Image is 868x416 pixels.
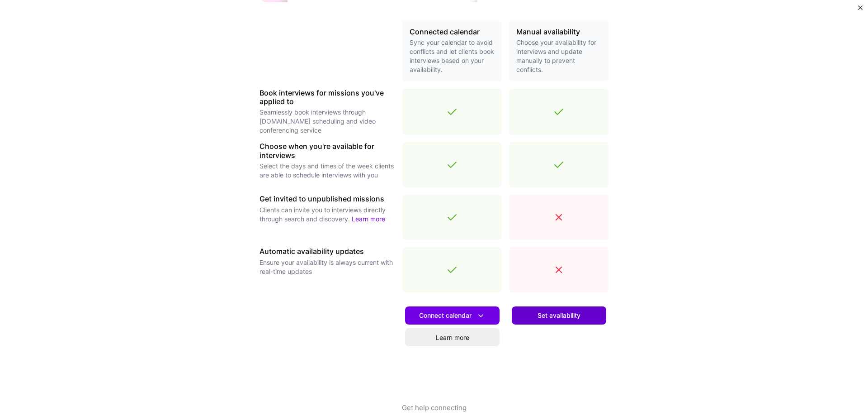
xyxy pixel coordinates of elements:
h3: Automatic availability updates [259,247,395,256]
p: Seamlessly book interviews through [DOMAIN_NAME] scheduling and video conferencing service [259,108,395,135]
button: Close [858,5,863,15]
span: Connect calendar [419,311,486,320]
a: Learn more [352,215,385,223]
h3: Manual availability [516,28,601,36]
p: Select the days and times of the week clients are able to schedule interviews with you [259,162,395,180]
p: Choose your availability for interviews and update manually to prevent conflicts. [516,38,601,74]
h3: Get invited to unpublished missions [259,195,395,203]
p: Clients can invite you to interviews directly through search and discovery. [259,206,395,224]
h3: Book interviews for missions you've applied to [259,89,395,106]
span: Set availability [538,311,580,320]
h3: Choose when you're available for interviews [259,142,395,159]
a: Learn more [405,328,500,346]
h3: Connected calendar [410,28,495,36]
p: Sync your calendar to avoid conflicts and let clients book interviews based on your availability. [410,38,495,74]
button: Connect calendar [405,306,500,325]
p: Ensure your availability is always current with real-time updates [259,258,395,276]
i: icon DownArrowWhite [476,311,486,320]
button: Set availability [512,306,606,325]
